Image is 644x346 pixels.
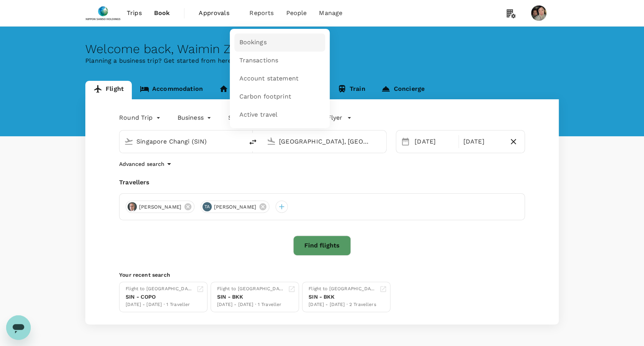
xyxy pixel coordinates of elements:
[217,301,285,309] div: [DATE] - [DATE] · 1 Traveller
[217,293,285,301] div: SIN - BKK
[286,8,307,18] span: People
[128,202,137,211] img: avatar-67845fc166983.png
[249,8,274,18] span: Reports
[531,5,546,21] img: Waimin Zwetsloot Tin
[85,5,121,22] img: Nippon Sanso Holdings Singapore Pte Ltd
[279,135,370,147] input: Going to
[126,293,193,301] div: SIN - COPO
[154,8,170,18] span: Book
[244,133,262,151] button: delete
[412,134,457,149] div: [DATE]
[309,301,376,309] div: [DATE] - [DATE] · 2 Travellers
[202,202,212,211] div: TA
[199,8,237,18] span: Approvals
[460,134,506,149] div: [DATE]
[228,113,352,122] button: Singapore Airlines PPS Club/ KrisFlyer
[239,74,299,83] span: Account statement
[6,315,31,340] iframe: Button to launch messaging window
[234,106,325,124] a: Active travel
[239,110,277,119] span: Active travel
[126,301,193,309] div: [DATE] - [DATE] · 1 Traveller
[309,293,376,301] div: SIN - BKK
[119,159,174,169] button: Advanced search
[234,70,325,88] a: Account statement
[373,81,432,99] a: Concierge
[136,135,227,147] input: Depart from
[119,112,162,124] div: Round Trip
[126,285,193,293] div: Flight to [GEOGRAPHIC_DATA]
[234,33,325,52] a: Bookings
[293,236,351,256] button: Find flights
[119,271,525,279] p: Your recent search
[201,201,269,213] div: TA[PERSON_NAME]
[211,81,270,99] a: Long stay
[234,52,325,70] a: Transactions
[178,112,213,124] div: Business
[85,81,132,99] a: Flight
[228,113,342,122] p: Singapore Airlines PPS Club/ KrisFlyer
[329,81,373,99] a: Train
[127,8,142,18] span: Trips
[85,42,559,56] div: Welcome back , Waimin Zwetsloot .
[234,88,325,106] a: Carbon footprint
[319,8,342,18] span: Manage
[209,203,261,211] span: [PERSON_NAME]
[132,81,211,99] a: Accommodation
[119,160,164,168] p: Advanced search
[239,38,266,47] span: Bookings
[85,56,559,65] p: Planning a business trip? Get started from here.
[239,56,278,65] span: Transactions
[119,178,525,187] div: Travellers
[238,140,240,142] button: Open
[134,203,186,211] span: [PERSON_NAME]
[381,140,382,142] button: Open
[217,285,285,293] div: Flight to [GEOGRAPHIC_DATA]
[239,92,291,101] span: Carbon footprint
[126,201,194,213] div: [PERSON_NAME]
[309,285,376,293] div: Flight to [GEOGRAPHIC_DATA]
